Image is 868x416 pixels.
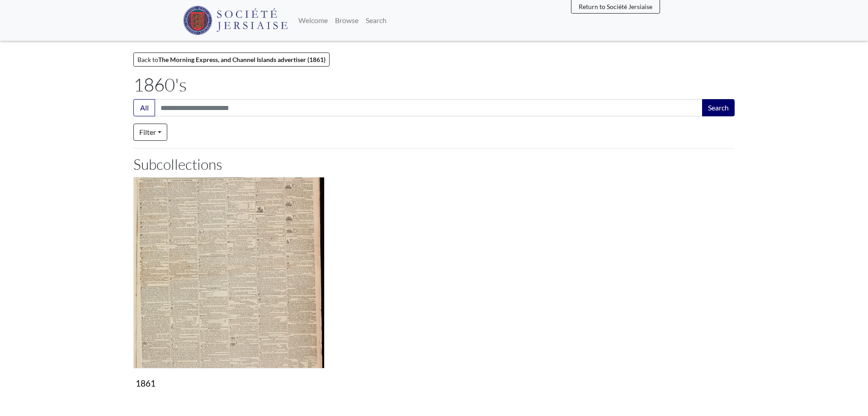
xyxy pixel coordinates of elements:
[295,11,331,29] a: Welcome
[158,56,325,63] strong: The Morning Express, and Channel Islands advertiser (1861)
[133,177,325,368] img: 1861
[702,99,735,116] button: Search
[133,53,330,67] a: Back toThe Morning Express, and Channel Islands advertiser (1861)
[331,11,362,29] a: Browse
[133,124,167,141] a: Filter
[133,156,735,173] h2: Subcollections
[579,3,652,10] span: Return to Société Jersiaise
[133,177,325,392] a: 1861 1861
[133,74,735,96] h1: 1860's
[155,99,703,116] input: Search this collection...
[183,6,288,35] img: Société Jersiaise
[362,11,390,29] a: Search
[127,177,331,406] div: Subcollection
[183,4,288,37] a: Société Jersiaise logo
[133,99,155,116] button: All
